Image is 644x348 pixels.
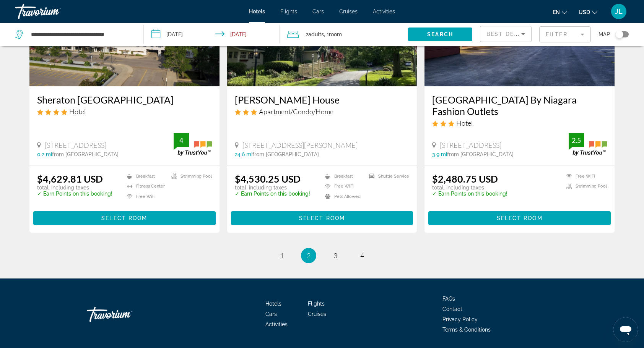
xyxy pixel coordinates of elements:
p: ✓ Earn Points on this booking! [235,191,310,197]
p: total, including taxes [235,185,310,191]
span: Best Deals [486,31,526,37]
button: Select Room [33,211,216,225]
span: Activities [265,321,288,327]
button: Select Room [428,211,611,225]
li: Pets Allowed [321,193,365,200]
iframe: Button to launch messaging window [613,317,638,342]
ins: $2,480.75 USD [432,173,498,185]
button: Search [408,28,472,41]
a: Terms & Conditions [442,327,491,333]
div: 3 star Apartment [235,107,410,116]
span: Room [329,31,342,37]
div: 4 star Hotel [37,107,212,116]
span: Hotel [69,107,86,116]
ins: $4,530.25 USD [235,173,301,185]
img: trustyou-badge.svg [569,133,607,155]
nav: Pagination [29,248,615,263]
li: Breakfast [321,173,365,180]
span: , 1 [324,29,342,40]
span: 2 [306,29,324,40]
span: USD [579,9,590,15]
a: Activities [373,8,395,15]
a: Select Room [33,213,216,221]
a: Cruises [308,311,326,317]
li: Free WiFi [563,173,607,180]
a: Cars [265,311,277,317]
span: en [553,9,560,15]
span: from [GEOGRAPHIC_DATA] [252,151,319,157]
a: Travorium [15,2,92,21]
a: FAQs [442,296,455,302]
ins: $4,629.81 USD [37,173,103,185]
span: 0.2 mi [37,151,52,157]
button: User Menu [609,3,629,19]
span: 3.9 mi [432,151,447,157]
p: total, including taxes [37,185,112,191]
span: [STREET_ADDRESS] [440,141,501,149]
a: [PERSON_NAME] House [235,94,410,105]
span: Select Room [299,215,345,221]
span: Select Room [101,215,147,221]
span: 1 [280,251,284,260]
span: JL [615,8,623,15]
button: Filter [539,26,591,43]
a: Flights [280,8,297,15]
span: Map [598,29,610,40]
div: 4 [174,136,189,145]
span: Apartment/Condo/Home [259,107,333,116]
li: Breakfast [123,173,168,180]
img: trustyou-badge.svg [174,133,212,155]
a: Sheraton [GEOGRAPHIC_DATA] [37,94,212,105]
span: from [GEOGRAPHIC_DATA] [52,151,119,157]
a: Contact [442,306,462,312]
button: Travelers: 2 adults, 0 children [280,23,408,46]
button: Change language [553,6,567,18]
a: Hotels [249,8,265,15]
li: Free WiFi [123,193,168,200]
a: Travorium [87,303,163,326]
a: Cruises [339,8,358,15]
span: 3 [333,251,337,260]
mat-select: Sort by [486,29,525,39]
a: Select Room [231,213,413,221]
span: from [GEOGRAPHIC_DATA] [447,151,514,157]
span: Hotel [456,119,473,127]
li: Swimming Pool [168,173,212,180]
p: ✓ Earn Points on this booking! [37,191,112,197]
span: [STREET_ADDRESS] [45,141,106,149]
button: Select Room [231,211,413,225]
p: ✓ Earn Points on this booking! [432,191,507,197]
span: Adults [308,31,324,37]
span: 24.6 mi [235,151,252,157]
button: Change currency [579,6,597,18]
h3: [GEOGRAPHIC_DATA] By Niagara Fashion Outlets [432,94,607,117]
button: Check-in date: Oct 15, 2025 Check-out date: Nov 3, 2025 [144,23,280,46]
span: Search [427,31,453,37]
li: Fitness Center [123,183,168,189]
a: Hotels [265,301,281,307]
li: Swimming Pool [563,183,607,189]
span: 4 [360,251,364,260]
li: Free WiFi [321,183,365,189]
span: [STREET_ADDRESS][PERSON_NAME] [242,141,358,149]
div: 2.5 [569,136,584,145]
div: 3 star Hotel [432,119,607,127]
a: Flights [308,301,325,307]
a: Cars [312,8,324,15]
span: Privacy Policy [442,316,478,322]
li: Shuttle Service [365,173,409,180]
